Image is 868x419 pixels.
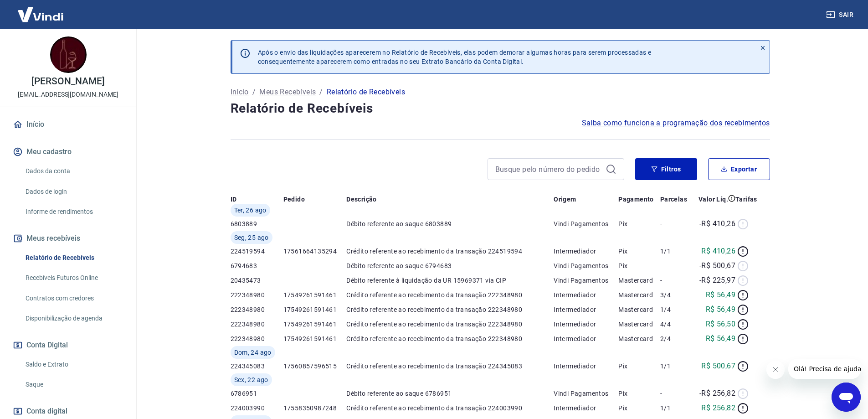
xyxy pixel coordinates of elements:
p: Crédito referente ao recebimento da transação 224003990 [346,403,554,413]
p: / [319,87,323,98]
p: Crédito referente ao recebimento da transação 224345083 [346,362,554,371]
a: Dados de login [22,182,125,201]
p: 224345083 [231,362,283,371]
p: 222348980 [231,305,283,314]
p: 6794683 [231,261,283,270]
p: 222348980 [231,320,283,329]
p: Crédito referente ao recebimento da transação 222348980 [346,334,554,343]
span: Seg, 25 ago [234,233,269,242]
p: Mastercard [618,290,660,300]
img: Vindi [11,0,70,28]
p: Mastercard [618,276,660,285]
p: Débito referente ao saque 6786951 [346,389,554,398]
img: 1cbb7641-76d3-4fdf-becb-274238083d16.jpeg [50,36,87,73]
p: Débito referente ao saque 6803889 [346,219,554,228]
p: 6803889 [231,219,283,228]
p: - [660,389,692,398]
p: Origem [554,195,576,204]
p: Crédito referente ao recebimento da transação 222348980 [346,290,554,300]
button: Conta Digital [11,335,125,355]
p: -R$ 225,97 [699,275,735,286]
p: Crédito referente ao recebimento da transação 222348980 [346,305,554,314]
a: Recebíveis Futuros Online [22,269,125,287]
p: Intermediador [554,290,618,300]
p: Débito referente ao saque 6794683 [346,261,554,270]
a: Relatório de Recebíveis [22,248,125,267]
p: 1/1 [660,247,692,256]
span: Sex, 22 ago [234,375,268,384]
p: Intermediador [554,403,618,413]
button: Exportar [708,158,770,180]
p: Mastercard [618,334,660,343]
p: Pix [618,403,660,413]
p: - [660,276,692,285]
p: Pedido [283,195,305,204]
p: Após o envio das liquidações aparecerem no Relatório de Recebíveis, elas podem demorar algumas ho... [258,48,652,66]
span: Dom, 24 ago [234,348,272,357]
p: Crédito referente ao recebimento da transação 224519594 [346,247,554,256]
p: 1/1 [660,362,692,371]
p: Mastercard [618,305,660,314]
a: Disponibilização de agenda [22,309,125,328]
p: R$ 256,82 [701,403,735,414]
p: Intermediador [554,305,618,314]
p: 222348980 [231,290,283,300]
p: Pagamento [618,195,654,204]
p: 1/4 [660,305,692,314]
iframe: Botão para abrir a janela de mensagens [832,383,861,412]
p: R$ 500,67 [701,361,735,372]
p: R$ 56,50 [706,319,735,330]
p: / [252,87,256,98]
p: Pix [618,362,660,371]
button: Meus recebíveis [11,228,125,248]
a: Saldo e Extrato [22,355,125,374]
p: Vindi Pagamentos [554,219,618,228]
iframe: Fechar mensagem [766,361,785,379]
p: Meus Recebíveis [259,87,316,98]
button: Meu cadastro [11,142,125,162]
p: 17561664135294 [283,247,347,256]
p: - [660,261,692,270]
p: Débito referente à liquidação da UR 15969371 via CIP [346,276,554,285]
h4: Relatório de Recebíveis [231,99,770,118]
p: [PERSON_NAME] [31,77,104,86]
p: 17560857596515 [283,362,347,371]
p: Vindi Pagamentos [554,276,618,285]
p: Vindi Pagamentos [554,389,618,398]
span: Olá! Precisa de ajuda? [5,6,77,14]
p: 224003990 [231,403,283,413]
p: R$ 56,49 [706,333,735,344]
p: Relatório de Recebíveis [327,87,405,98]
a: Saiba como funciona a programação dos recebimentos [582,118,770,129]
p: Descrição [346,195,377,204]
a: Contratos com credores [22,289,125,308]
p: Parcelas [660,195,687,204]
p: Mastercard [618,320,660,329]
a: Início [11,114,125,134]
p: Tarifas [735,195,757,204]
button: Filtros [635,158,697,180]
a: Saque [22,375,125,394]
p: Pix [618,261,660,270]
p: -R$ 500,67 [699,260,735,271]
p: R$ 56,49 [706,290,735,300]
p: 17549261591461 [283,290,347,300]
p: 20435473 [231,276,283,285]
p: R$ 56,49 [706,304,735,315]
a: Informe de rendimentos [22,202,125,221]
span: Conta digital [26,405,67,418]
p: 3/4 [660,290,692,300]
p: 2/4 [660,334,692,343]
p: 1/1 [660,403,692,413]
input: Busque pelo número do pedido [495,162,602,176]
a: Início [231,87,249,98]
p: Crédito referente ao recebimento da transação 222348980 [346,320,554,329]
p: Intermediador [554,362,618,371]
p: - [660,219,692,228]
p: -R$ 256,82 [699,388,735,399]
p: ID [231,195,237,204]
p: 4/4 [660,320,692,329]
p: 17549261591461 [283,334,347,343]
p: Vindi Pagamentos [554,261,618,270]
